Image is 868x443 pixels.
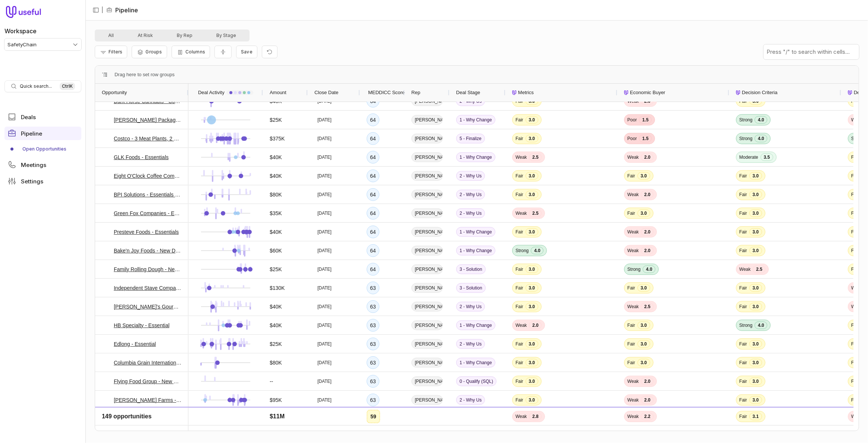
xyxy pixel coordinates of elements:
span: Metrics [518,88,534,97]
span: 2.0 [641,247,654,254]
span: 3.0 [637,359,650,366]
span: Fair [516,192,523,198]
button: Columns [172,46,210,58]
span: Weak [627,304,639,310]
span: Deal Stage [456,88,480,97]
time: [DATE] [317,154,332,160]
span: 3.0 [749,284,762,292]
div: 64 [370,153,376,162]
span: Weak [627,397,639,403]
a: Columbia Grain International - New Deal [114,358,182,367]
span: $130K [270,284,285,292]
span: Weak [627,248,639,254]
span: Fair [516,304,523,310]
span: Weak [739,266,751,272]
a: Meetings [4,158,81,171]
span: 3.0 [526,359,538,366]
time: [DATE] [317,397,332,403]
span: Fair [516,360,523,366]
span: Fair [739,192,747,198]
span: 3.0 [526,116,538,124]
span: Deal Activity [198,88,225,97]
a: Deals [4,110,81,124]
span: Fair [851,154,859,160]
span: Weak [627,154,639,160]
div: MEDDICC Score [367,84,398,102]
span: 3.0 [526,284,538,292]
a: Settings [4,174,81,188]
a: Pipeline [4,127,81,140]
span: 2 - Why Us [456,339,485,349]
span: Fair [739,285,747,291]
span: 3.0 [637,284,650,292]
span: [PERSON_NAME] [411,171,443,181]
span: 3.0 [749,172,762,180]
span: Close Date [314,88,338,97]
time: [DATE] [317,248,332,254]
span: 3.0 [749,247,762,254]
span: 1 - Why Change [456,320,495,330]
span: $25K [270,265,282,274]
span: Save [241,49,253,55]
span: [PERSON_NAME] [411,208,443,218]
time: [DATE] [317,322,332,328]
span: Fair [627,173,635,179]
span: Fair [851,416,859,422]
span: Amount [270,88,286,97]
span: Filters [109,49,122,55]
span: 2.0 [641,191,654,198]
a: [PERSON_NAME]'s Gourmet Indian Food - Essential [114,302,182,311]
div: Pipeline submenu [4,143,81,155]
span: Economic Buyer [630,88,665,97]
button: By Stage [204,31,248,40]
span: Quick search... [20,83,52,89]
span: Strong [739,322,752,328]
span: Fair [739,360,747,366]
span: 1 - Why Change [456,115,495,125]
span: Decision Criteria [742,88,777,97]
span: 1 - Why Change [456,358,495,368]
span: $35K [270,209,282,218]
span: 3.0 [526,340,538,348]
div: 63 [370,377,376,386]
span: 3.0 [526,191,538,198]
span: Fair [739,173,747,179]
span: Settings [21,179,43,184]
span: Strong [739,136,752,142]
span: 3 - Solution [456,414,486,424]
span: [PERSON_NAME] [411,283,443,293]
span: 3.0 [637,172,650,180]
span: 2 - Why Us [456,208,485,218]
span: Fair [851,397,859,403]
span: 3.0 [526,172,538,180]
a: Edlong - Essential [114,340,156,348]
div: 64 [370,171,376,180]
label: Workspace [4,27,37,35]
div: 64 [370,265,376,274]
span: [PERSON_NAME] [411,414,443,424]
span: 4.0 [643,266,655,273]
span: Fair [739,378,747,384]
span: [PERSON_NAME] [411,246,443,255]
span: Weak [627,416,639,422]
span: 5 - Finalize [456,134,485,143]
span: Fair [516,397,523,403]
a: Open Opportunities [4,143,81,155]
span: 3.0 [526,266,538,273]
span: Columns [185,49,205,55]
span: 4.0 [755,322,767,329]
span: $40K [270,153,282,162]
span: Fair [739,341,747,347]
time: [DATE] [317,229,332,235]
span: 2 - Why Us [456,395,485,405]
span: Strong [627,266,640,272]
button: Collapse sidebar [90,4,101,16]
span: [PERSON_NAME] [411,134,443,143]
time: [DATE] [317,136,332,142]
span: Moderate [739,154,758,160]
span: Drag here to set row groups [115,70,175,79]
span: $80K [270,358,282,367]
a: Independent Stave Company - New Deal [114,284,182,292]
span: -- [270,377,273,386]
time: [DATE] [317,117,332,123]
